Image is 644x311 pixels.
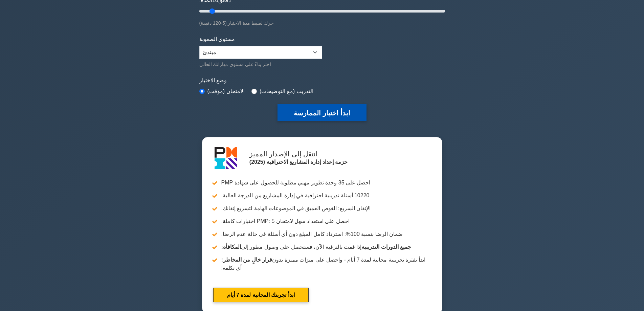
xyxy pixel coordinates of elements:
[199,20,274,26] font: حرك لضبط مدة الاختبار (5-120 دقيقة)
[207,88,245,94] font: الامتحان (مؤقت)
[199,77,227,83] font: وضع الاختبار
[213,288,309,302] a: ابدأ تجربتك المجانية لمدة 7 أيام
[260,88,313,94] font: التدريب (مع التوضيحات)
[277,104,366,121] button: ابدأ اختبار الممارسة
[199,36,235,42] font: مستوى الصعوبة
[294,109,350,117] font: ابدأ اختبار الممارسة
[199,62,271,67] font: اختر بناءً على مستوى مهاراتك الحالي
